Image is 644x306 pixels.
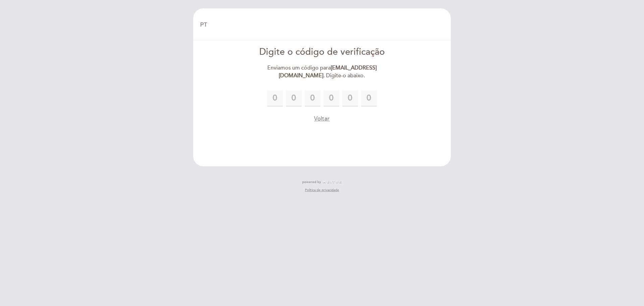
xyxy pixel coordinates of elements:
a: powered by [302,180,342,184]
input: 0 [323,90,339,106]
div: Enviamos um código para . Digite-o abaixo. [245,64,399,80]
div: Digite o código de verificação [245,46,399,59]
button: Voltar [314,115,330,123]
span: powered by [302,180,321,184]
input: 0 [361,90,377,106]
input: 0 [286,90,302,106]
input: 0 [305,90,321,106]
input: 0 [267,90,283,106]
a: Política de privacidade [305,188,339,192]
input: 0 [342,90,358,106]
img: MEITRE [323,180,342,184]
strong: [EMAIL_ADDRESS][DOMAIN_NAME] [279,64,377,79]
